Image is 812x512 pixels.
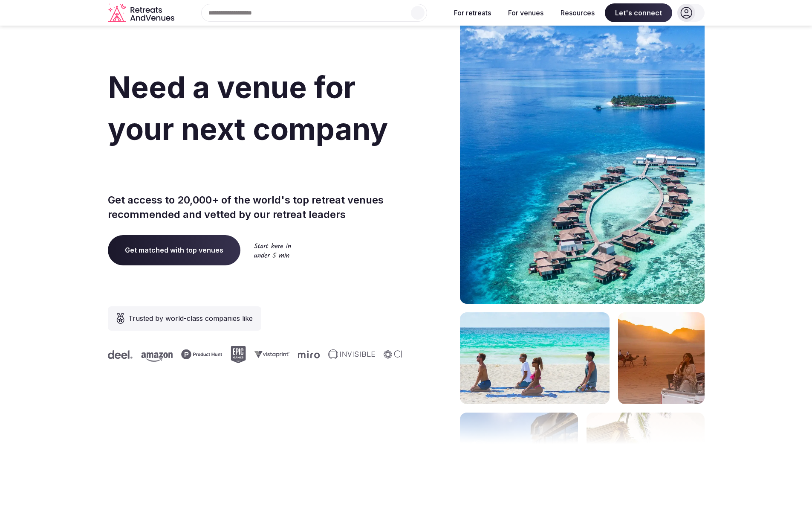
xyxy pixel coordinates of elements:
[108,69,388,147] span: Need a venue for your next company
[254,243,291,258] img: Start here in under 5 min
[327,349,374,360] svg: Invisible company logo
[230,346,245,363] svg: Epic Games company logo
[297,350,319,358] svg: Miro company logo
[108,193,403,221] p: Get access to 20,000+ of the world's top retreat venues recommended and vetted by our retreat lea...
[460,312,610,404] img: yoga on tropical beach
[107,350,132,359] svg: Deel company logo
[108,3,176,23] svg: Retreats and Venues company logo
[605,3,672,22] span: Let's connect
[108,235,240,265] a: Get matched with top venues
[501,3,550,22] button: For venues
[254,351,289,358] svg: Vistaprint company logo
[554,3,601,22] button: Resources
[128,313,253,323] span: Trusted by world-class companies like
[447,3,498,22] button: For retreats
[108,3,176,23] a: Visit the homepage
[618,312,705,404] img: woman sitting in back of truck with camels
